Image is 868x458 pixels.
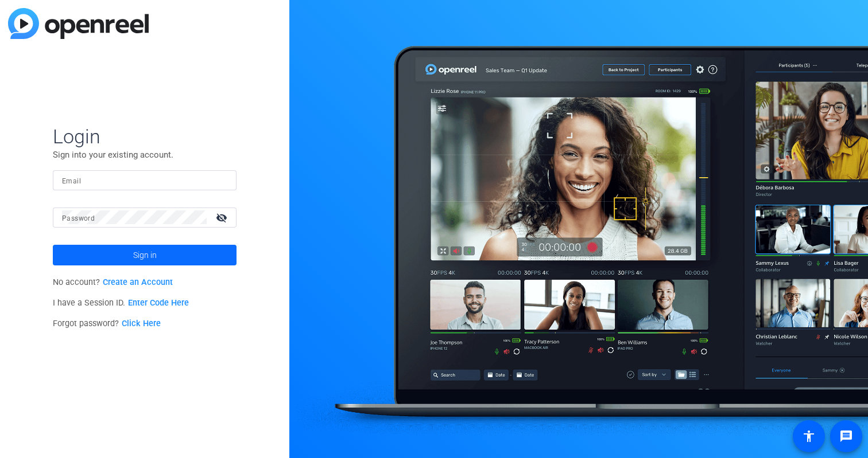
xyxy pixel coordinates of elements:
[128,298,189,308] a: Enter Code Here
[53,245,237,265] button: Sign in
[209,209,237,226] mat-icon: visibility_off
[122,319,161,328] a: Click Here
[133,241,157,269] span: Sign in
[839,429,853,443] mat-icon: message
[8,8,149,39] img: blue-gradient.svg
[53,148,237,161] p: Sign into your existing account.
[103,277,173,287] a: Create an Account
[802,429,816,443] mat-icon: accessibility
[53,124,237,148] span: Login
[53,319,161,328] span: Forgot password?
[53,277,173,287] span: No account?
[62,173,227,187] input: Enter Email Address
[62,214,95,222] mat-label: Password
[62,177,81,185] mat-label: Email
[53,298,189,308] span: I have a Session ID.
